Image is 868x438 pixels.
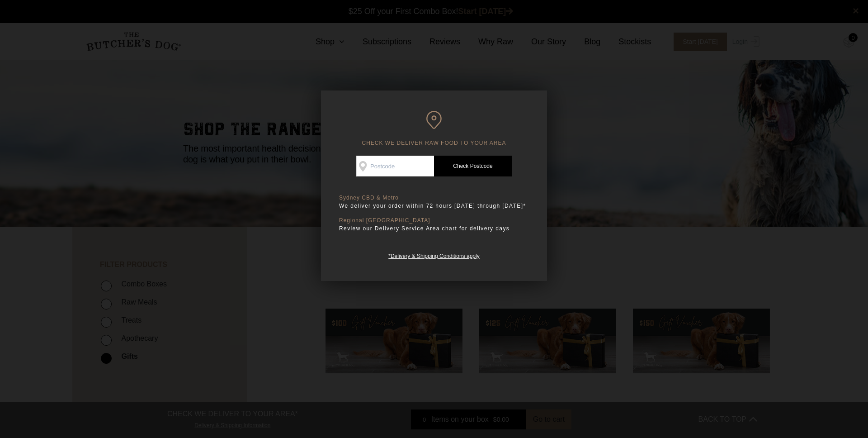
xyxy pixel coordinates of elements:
a: Check Postcode [434,156,512,176]
p: Regional [GEOGRAPHIC_DATA] [339,217,529,224]
h6: CHECK WE DELIVER RAW FOOD TO YOUR AREA [339,111,529,147]
input: Postcode [356,156,434,176]
p: Review our Delivery Service Area chart for delivery days [339,224,529,233]
a: *Delivery & Shipping Conditions apply [388,251,479,259]
p: We deliver your order within 72 hours [DATE] through [DATE]* [339,201,529,210]
p: Sydney CBD & Metro [339,195,529,201]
